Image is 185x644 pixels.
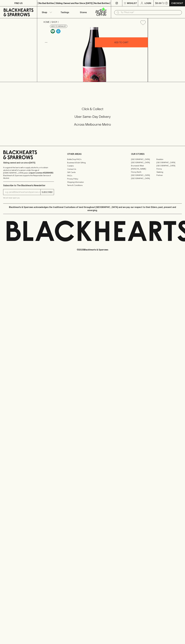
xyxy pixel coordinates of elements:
img: 40928.png [41,27,148,82]
p: ADD TO CART [114,41,128,44]
a: Business & Bulk Gifting [67,161,118,164]
p: 0 [166,2,167,4]
img: Chilled Red [56,29,60,33]
p: OUR STORES [131,152,182,156]
a: Gift Cards [67,171,118,174]
div: Call to action block [3,96,182,141]
p: Shop [42,11,47,14]
strong: Liquor License #32064953 [29,172,53,174]
a: [PERSON_NAME] [131,167,156,170]
p: Sibling owned and run since [DATE] [3,161,54,164]
img: Vegan [51,29,55,33]
a: HOME [44,21,50,23]
a: Fitzroy [156,167,182,170]
a: Braddon [156,158,182,161]
a: Privacy Policy [67,177,118,180]
a: [GEOGRAPHIC_DATA] [156,164,182,167]
a: Brunswick West [131,164,156,167]
a: Terms & Conditions [67,184,118,187]
p: Login [145,2,151,5]
button: ADD TO CART [95,37,148,47]
button: Add to wishlist [139,19,147,26]
p: Tastings [61,11,69,14]
a: Geelong [156,170,182,174]
p: We will never spam you [3,197,54,199]
a: Stores [74,6,93,18]
p: SUBSCRIBE [42,191,53,194]
h5: Click & Collect [3,107,182,111]
input: Try "Pinot noir" [121,10,180,15]
a: [GEOGRAPHIC_DATA] [131,177,156,180]
p: Subscribe to The Blackhearts Newsletter [3,184,54,187]
a: Bottle Drop FAQ's [67,158,118,161]
a: FAQ's [67,174,118,177]
button: Add to wishlist [50,25,67,28]
a: Fitzroy North [131,170,156,174]
a: [GEOGRAPHIC_DATA] [131,158,156,161]
a: Wonderful as is, but a slight chill will enhance the aromatics and give it a beautiful crunch. [56,28,61,34]
button: Shop [37,6,56,18]
p: Blackhearts & Sparrows acknowledges the traditional Custodians of land throughout [GEOGRAPHIC_DAT... [5,206,180,212]
p: FIND US [14,2,23,5]
h5: Uber Same-Day Delivery [3,114,182,119]
a: [GEOGRAPHIC_DATA] [131,161,156,164]
a: SHOP [52,21,57,23]
p: Wishlist [127,2,137,5]
p: It is against the law to sell or supply alcohol to, or to obtain alcohol on behalf of a person un... [3,166,54,179]
a: Contact Us [67,167,118,171]
a: [GEOGRAPHIC_DATA] [131,174,156,177]
a: Prahran [156,174,182,177]
p: Stores [80,11,87,14]
a: Made without the use of any animal products. [50,28,56,34]
a: Careers [67,164,118,167]
a: Tastings [56,6,74,18]
p: OTHER AREAS [67,152,118,156]
input: e.g. jane@blackheartsandsparrows.com.au [5,190,40,194]
p: $0.00 [155,2,162,5]
a: [GEOGRAPHIC_DATA] [156,161,182,164]
h5: Across Melbourne Metro [3,122,182,127]
p: Checkout [171,2,183,5]
button: SUBSCRIBE [41,189,54,195]
a: Shipping Information [67,180,118,184]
